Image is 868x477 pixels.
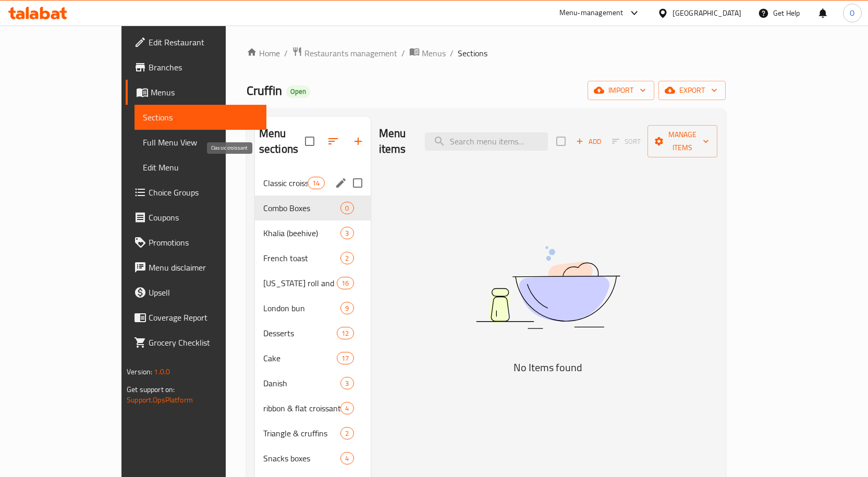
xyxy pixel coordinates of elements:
div: Khalia (beehive)3 [255,221,371,246]
span: 3 [341,228,353,238]
button: Manage items [647,125,717,157]
span: 2 [341,429,353,438]
span: Cake [263,352,337,364]
div: [US_STATE] roll and Cubes16 [255,271,371,296]
span: 12 [337,328,353,338]
span: Menus [422,47,446,59]
button: export [658,81,726,100]
span: London bun [263,302,341,314]
div: Snacks boxes4 [255,446,371,471]
span: Triangle & cruffins [263,427,341,439]
span: 9 [341,303,353,313]
span: Snacks boxes [263,452,341,464]
a: Menus [126,80,266,105]
div: New York roll and Cubes [263,277,337,289]
div: items [337,327,353,339]
span: 4 [341,454,353,463]
a: Coverage Report [126,305,266,330]
a: Full Menu View [135,130,266,155]
div: Danish3 [255,371,371,396]
span: import [596,84,646,97]
span: 2 [341,253,353,263]
span: 16 [337,278,353,288]
span: Branches [149,61,258,74]
div: items [337,277,353,289]
span: Get support on: [127,383,175,396]
h2: Menu items [379,126,412,157]
a: Coupons [126,205,266,230]
div: items [340,252,353,264]
span: Menus [151,86,258,99]
span: O [850,7,854,19]
span: Desserts [263,327,337,339]
div: items [340,427,353,439]
a: Menus [409,46,446,60]
li: / [284,47,288,59]
span: Promotions [149,236,258,249]
button: edit [333,175,349,191]
a: Restaurants management [292,46,397,60]
span: Add [574,136,603,148]
span: Manage items [656,128,709,154]
li: / [401,47,405,59]
div: items [337,352,353,364]
span: 1.0.0 [154,365,170,378]
h2: Menu sections [259,126,305,157]
span: Classic croissant [263,177,308,189]
span: Sections [143,111,258,124]
a: Promotions [126,230,266,255]
span: 4 [341,403,353,413]
span: Edit Menu [143,161,258,174]
a: Choice Groups [126,180,266,205]
a: Grocery Checklist [126,330,266,355]
span: Grocery Checklist [149,336,258,349]
a: Menu disclaimer [126,255,266,280]
div: Triangle & cruffins2 [255,421,371,446]
div: items [340,202,353,214]
span: Open [286,87,310,96]
span: Sort sections [321,129,346,154]
a: Edit Menu [135,155,266,180]
span: 3 [341,378,353,388]
span: 14 [308,178,324,188]
div: Combo Boxes0 [255,195,371,221]
div: [GEOGRAPHIC_DATA] [673,7,741,19]
button: Add [572,133,605,150]
span: Full Menu View [143,136,258,149]
span: Choice Groups [149,186,258,199]
div: French toast2 [255,246,371,271]
span: Coverage Report [149,311,258,324]
div: items [340,227,353,239]
a: Sections [135,105,266,130]
nav: breadcrumb [247,46,726,60]
span: Sections [458,47,487,59]
span: Sort items [605,133,647,150]
span: Combo Boxes [263,202,341,214]
div: Open [286,85,310,98]
span: Cruffin [247,79,282,102]
a: Branches [126,55,266,80]
span: Danish [263,377,341,389]
li: / [450,47,454,59]
span: 17 [337,353,353,363]
a: Upsell [126,280,266,305]
span: [US_STATE] roll and Cubes [263,277,337,289]
span: Upsell [149,286,258,299]
span: export [667,84,717,97]
img: dish.svg [418,218,678,357]
div: Cake17 [255,346,371,371]
div: items [340,302,353,314]
span: Add item [572,133,605,150]
input: search [425,132,548,151]
span: ribbon & flat croissant [263,402,341,414]
div: items [308,177,324,189]
span: Restaurants management [304,47,397,59]
span: 0 [341,203,353,213]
